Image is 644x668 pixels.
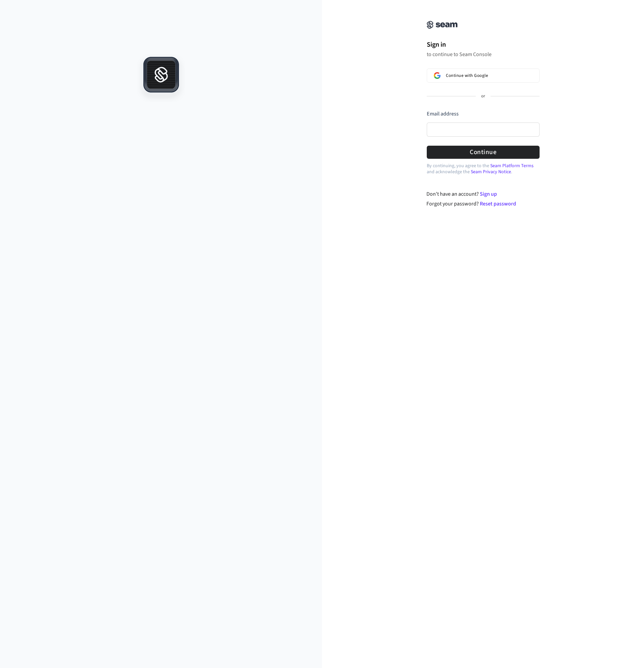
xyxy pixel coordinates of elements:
div: Don't have an account? [426,190,540,198]
p: or [481,93,485,99]
div: Forgot your password? [426,200,540,208]
a: Reset password [480,200,516,207]
img: Sign in with Google [434,72,441,79]
p: to continue to Seam Console [427,51,540,58]
a: Seam Platform Terms [490,162,534,169]
span: Continue with Google [446,73,488,78]
a: Seam Privacy Notice [471,169,511,175]
img: Seam Console [427,21,458,29]
h1: Sign in [427,40,540,50]
button: Sign in with GoogleContinue with Google [427,68,540,83]
a: Sign up [480,190,497,198]
p: By continuing, you agree to the and acknowledge the . [427,163,540,175]
button: Continue [427,146,540,159]
label: Email address [427,110,459,117]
